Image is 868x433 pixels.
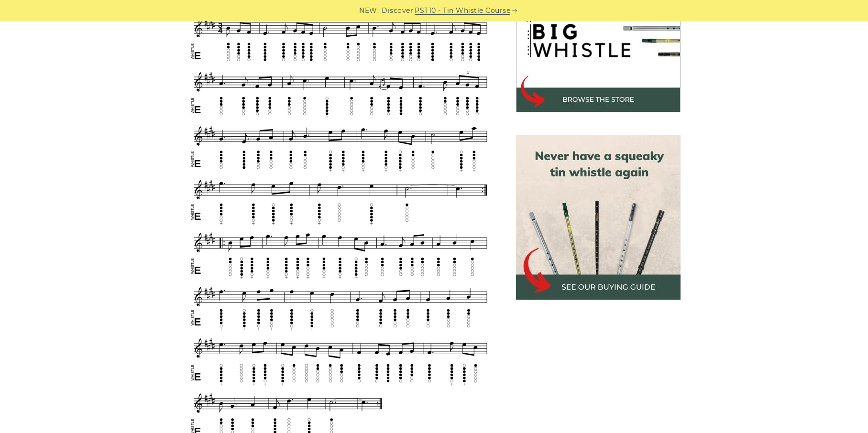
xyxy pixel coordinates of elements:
a: PST10 - Tin Whistle Course [415,5,510,16]
span: NEW: [359,5,379,16]
span: Discover [382,5,413,16]
img: tin whistle buying guide [516,135,681,300]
